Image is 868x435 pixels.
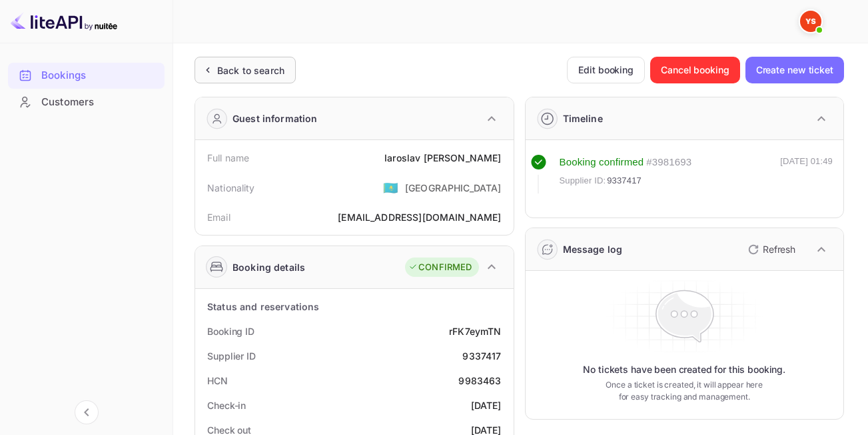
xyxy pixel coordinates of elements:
p: Once a ticket is created, it will appear here for easy tracking and management. [600,379,769,403]
div: Bookings [41,68,158,83]
p: Refresh [763,242,795,256]
div: Customers [41,95,158,110]
button: Collapse navigation [75,400,99,424]
div: rFK7eymTN [449,324,501,338]
button: Edit booking [567,57,645,83]
div: Message log [563,242,623,256]
button: Refresh [740,239,801,260]
div: Timeline [563,111,603,125]
img: LiteAPI logo [11,11,117,32]
div: HCN [207,374,228,388]
div: Supplier ID [207,349,256,363]
span: 9337417 [607,174,642,187]
div: 9337417 [462,349,501,363]
div: Check-in [207,398,246,412]
div: Bookings [8,63,165,89]
div: [DATE] 01:49 [780,155,833,193]
div: Guest information [232,111,318,125]
button: Create new ticket [745,57,844,83]
div: 9983463 [458,374,501,388]
div: # 3981693 [646,155,691,170]
div: Booking details [232,260,305,274]
span: United States [383,175,398,199]
a: Customers [8,89,165,114]
div: Booking ID [207,324,254,338]
a: Bookings [8,63,165,87]
div: Status and reservations [207,300,319,314]
button: Cancel booking [650,57,740,83]
div: Booking confirmed [560,155,644,170]
div: [DATE] [471,398,502,412]
span: Supplier ID: [560,174,606,187]
div: Customers [8,89,165,115]
div: CONFIRMED [408,261,472,274]
div: [EMAIL_ADDRESS][DOMAIN_NAME] [338,210,501,224]
div: Iaroslav [PERSON_NAME] [384,151,501,165]
img: Yandex Support [800,11,821,32]
div: Email [207,210,230,224]
div: Back to search [217,63,284,77]
div: Full name [207,151,249,165]
div: [GEOGRAPHIC_DATA] [405,181,502,195]
p: No tickets have been created for this booking. [583,363,785,376]
div: Nationality [207,181,255,195]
